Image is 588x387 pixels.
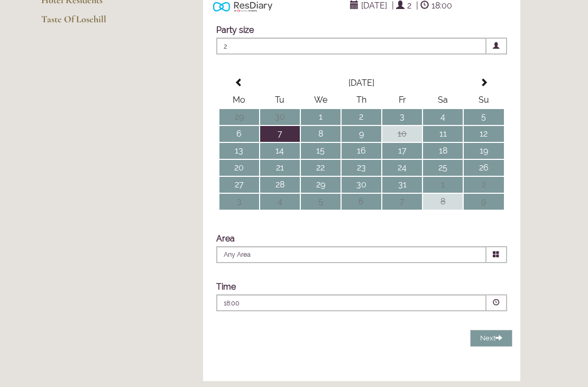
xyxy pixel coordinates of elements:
td: 18 [423,143,463,159]
span: 2 [216,38,486,55]
th: Th [342,92,381,108]
td: 26 [464,160,503,176]
th: We [301,92,341,108]
th: Fr [382,92,422,108]
td: 19 [464,143,503,159]
th: Tu [260,92,300,108]
td: 4 [260,194,300,210]
td: 30 [342,177,381,193]
a: Taste Of Losehill [41,13,142,32]
td: 16 [342,143,381,159]
td: 3 [219,194,259,210]
td: 20 [219,160,259,176]
p: 18:00 [224,299,415,308]
td: 8 [423,194,463,210]
td: 12 [464,126,503,142]
td: 25 [423,160,463,176]
th: Select Month [260,75,463,91]
td: 2 [342,109,381,125]
td: 6 [219,126,259,142]
td: 13 [219,143,259,159]
td: 1 [301,109,341,125]
td: 27 [219,177,259,193]
span: | [392,1,394,11]
td: 9 [342,126,381,142]
td: 11 [423,126,463,142]
td: 31 [382,177,422,193]
td: 7 [382,194,422,210]
td: 23 [342,160,381,176]
td: 5 [301,194,341,210]
td: 4 [423,109,463,125]
td: 6 [342,194,381,210]
button: Next [470,330,512,347]
td: 14 [260,143,300,159]
td: 2 [464,177,503,193]
td: 29 [219,109,259,125]
td: 15 [301,143,341,159]
td: 3 [382,109,422,125]
td: 1 [423,177,463,193]
span: Next Month [480,78,488,87]
td: 8 [301,126,341,142]
th: Sa [423,92,463,108]
td: 10 [382,126,422,142]
label: Time [216,282,236,292]
td: 30 [260,109,300,125]
td: 9 [464,194,503,210]
th: Su [464,92,503,108]
td: 5 [464,109,503,125]
td: 21 [260,160,300,176]
th: Mo [219,92,259,108]
td: 17 [382,143,422,159]
span: Next [480,334,502,342]
label: Area [216,233,235,244]
td: 29 [301,177,341,193]
td: 22 [301,160,341,176]
td: 28 [260,177,300,193]
td: 7 [260,126,300,142]
label: Party size [216,25,254,35]
span: | [416,1,418,11]
span: Previous Month [235,78,243,87]
td: 24 [382,160,422,176]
